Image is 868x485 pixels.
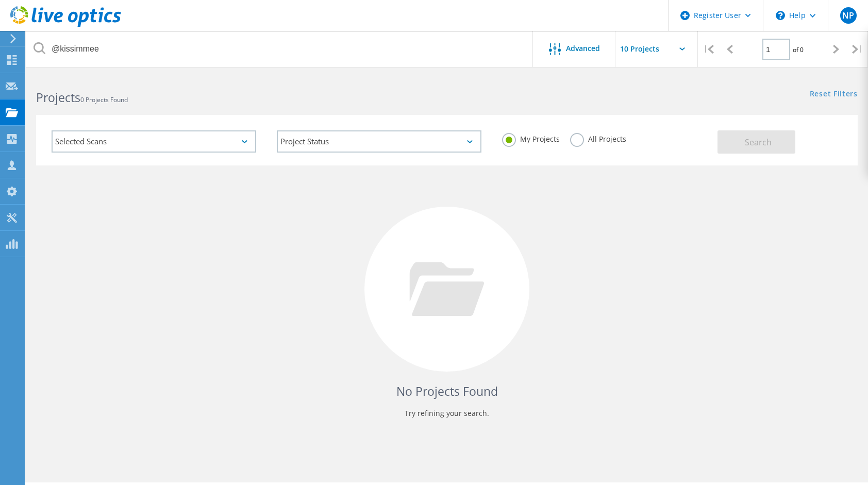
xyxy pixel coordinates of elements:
div: | [847,31,868,68]
button: Search [717,130,795,154]
span: NP [842,11,854,20]
label: All Projects [570,133,626,143]
label: My Projects [502,133,560,143]
svg: \n [776,11,785,20]
span: Search [745,137,772,148]
div: Project Status [277,130,481,153]
span: of 0 [793,45,804,54]
h4: No Projects Found [46,383,847,400]
input: Search projects by name, owner, ID, company, etc [26,31,533,67]
a: Live Optics Dashboard [10,22,121,29]
p: Try refining your search. [46,405,847,422]
b: Projects [36,89,80,106]
a: Reset Filters [810,90,858,99]
div: Selected Scans [52,130,256,153]
span: 0 Projects Found [80,95,128,104]
span: Advanced [566,45,600,52]
div: | [698,31,719,68]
